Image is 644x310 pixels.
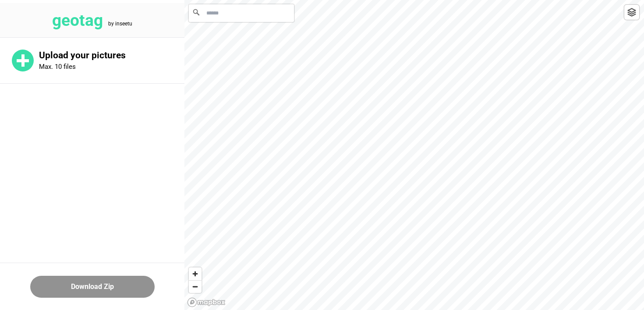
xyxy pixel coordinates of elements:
[189,280,202,293] button: Zoom out
[189,267,202,280] button: Zoom in
[39,63,76,71] p: Max. 10 files
[39,50,184,61] p: Upload your pictures
[108,21,132,27] tspan: by inseetu
[30,276,155,298] button: Download Zip
[189,281,202,293] span: Zoom out
[627,8,636,17] img: toggleLayer
[187,297,226,307] a: Mapbox logo
[189,4,294,22] input: Search
[52,11,103,30] tspan: geotag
